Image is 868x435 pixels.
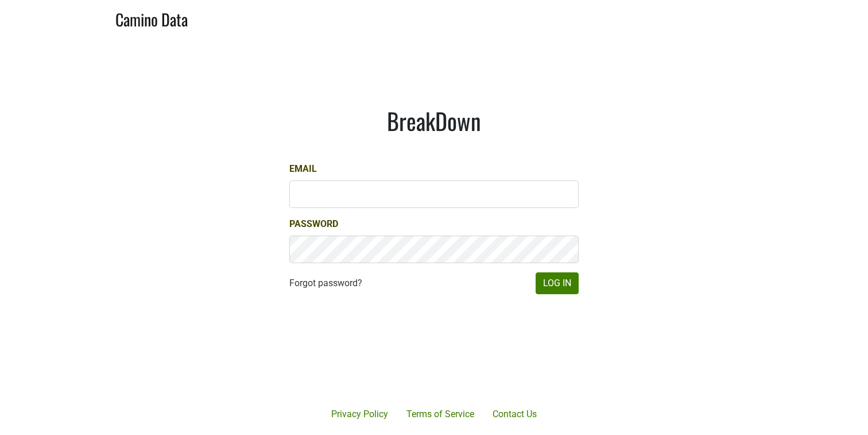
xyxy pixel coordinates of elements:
label: Email [289,162,317,176]
h1: BreakDown [289,107,579,134]
a: Forgot password? [289,276,362,290]
label: Password [289,217,338,231]
button: Log In [536,272,579,294]
a: Privacy Policy [322,403,397,426]
a: Terms of Service [397,403,483,426]
a: Contact Us [483,403,546,426]
a: Camino Data [115,5,188,32]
